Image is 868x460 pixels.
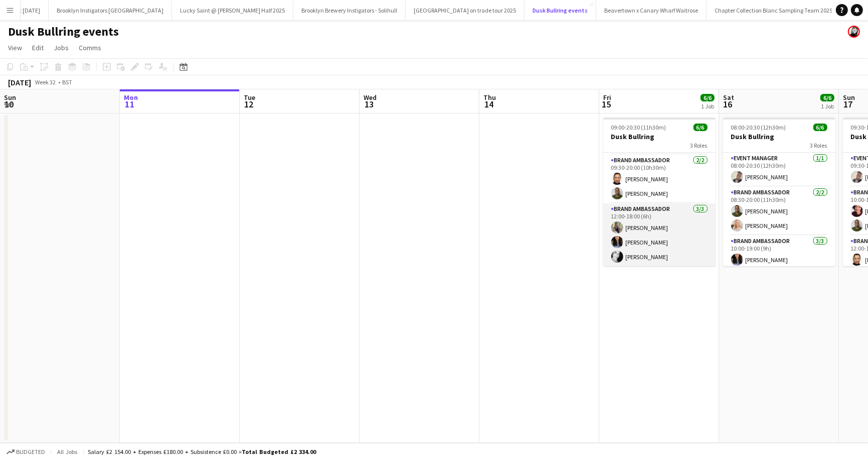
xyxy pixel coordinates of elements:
[3,98,16,110] span: 10
[813,124,827,131] span: 6/6
[8,43,22,52] span: View
[5,446,47,457] button: Budgeted
[364,93,377,102] span: Wed
[596,1,707,20] button: Beavertown x Canary Wharf Waitrose
[603,132,716,141] h3: Dusk Bullring
[293,1,406,20] button: Brooklyn Brewery Instigators - Solihull
[406,1,525,20] button: [GEOGRAPHIC_DATA] on trade tour 2025
[49,1,172,20] button: Brooklyn Instigators [GEOGRAPHIC_DATA]
[690,142,708,149] span: 3 Roles
[603,155,716,203] app-card-role: Brand Ambassador2/209:30-20:00 (10h30m)[PERSON_NAME][PERSON_NAME]
[722,98,734,110] span: 16
[244,93,255,102] span: Tue
[62,78,72,86] div: BST
[723,118,835,266] app-job-card: 08:00-20:30 (12h30m)6/6Dusk Bullring3 RolesEvent Manager1/108:00-20:30 (12h30m)[PERSON_NAME]Brand...
[33,78,58,86] span: Week 32
[723,132,835,141] h3: Dusk Bullring
[242,98,255,110] span: 12
[723,93,734,102] span: Sat
[602,98,611,110] span: 15
[122,98,138,110] span: 11
[75,41,105,54] a: Comms
[8,77,31,87] div: [DATE]
[16,448,45,455] span: Budgeted
[32,43,44,52] span: Edit
[50,41,73,54] a: Jobs
[8,24,119,39] h1: Dusk Bullring events
[843,93,855,102] span: Sun
[525,1,596,20] button: Dusk Bullring events
[603,203,716,267] app-card-role: Brand Ambassador3/312:00-18:00 (6h)[PERSON_NAME][PERSON_NAME][PERSON_NAME]
[810,142,827,149] span: 3 Roles
[482,98,496,110] span: 14
[124,93,138,102] span: Mon
[841,98,855,110] span: 17
[362,98,377,110] span: 13
[731,124,786,131] span: 08:00-20:30 (12h30m)
[821,102,834,110] div: 1 Job
[723,187,835,236] app-card-role: Brand Ambassador2/208:30-20:00 (11h30m)[PERSON_NAME][PERSON_NAME]
[723,153,835,187] app-card-role: Event Manager1/108:00-20:30 (12h30m)[PERSON_NAME]
[79,43,101,52] span: Comms
[701,102,714,110] div: 1 Job
[28,41,48,54] a: Edit
[820,94,834,101] span: 6/6
[4,41,26,54] a: View
[88,448,316,455] div: Salary £2 154.00 + Expenses £180.00 + Subsistence £0.00 =
[723,236,835,299] app-card-role: Brand Ambassador3/310:00-19:00 (9h)[PERSON_NAME]
[55,448,79,455] span: All jobs
[603,118,716,266] app-job-card: 09:00-20:30 (11h30m)6/6Dusk Bullring3 RolesEvent Manager1/109:00-20:30 (11h30m)[PERSON_NAME]Brand...
[4,93,16,102] span: Sun
[611,124,666,131] span: 09:00-20:30 (11h30m)
[483,93,496,102] span: Thu
[848,26,860,38] app-user-avatar: Janeann Ferguson
[54,43,69,52] span: Jobs
[603,93,611,102] span: Fri
[242,448,316,455] span: Total Budgeted £2 334.00
[693,124,708,131] span: 6/6
[701,94,715,101] span: 6/6
[707,1,841,20] button: Chapter Collection Blanc Sampling Team 2025
[172,1,293,20] button: Lucky Saint @ [PERSON_NAME] Half 2025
